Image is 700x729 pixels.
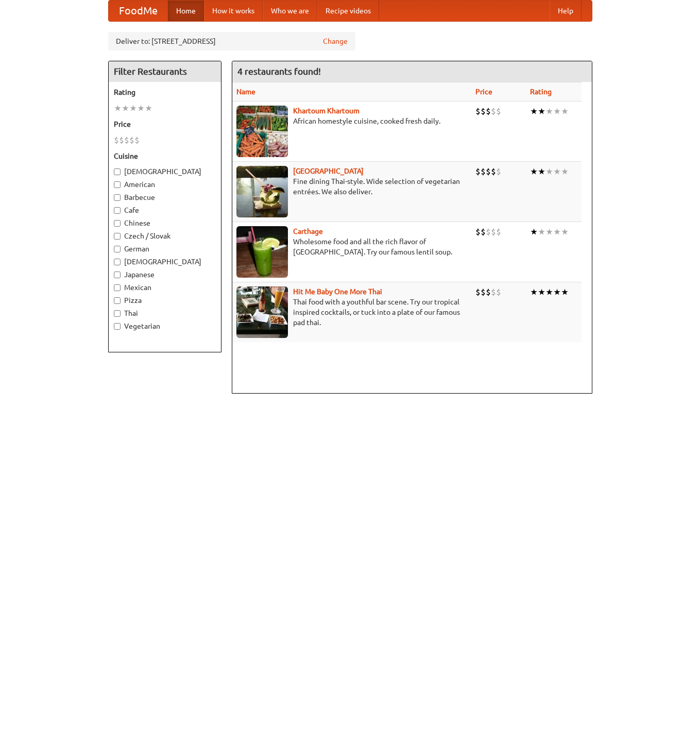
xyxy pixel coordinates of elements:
[145,103,152,114] li: ★
[293,287,382,296] a: Hit Me Baby One More Thai
[481,106,486,117] li: $
[530,106,538,117] li: ★
[114,166,216,177] label: [DEMOGRAPHIC_DATA]
[114,119,216,129] h5: Price
[114,323,121,330] input: Vegetarian
[553,286,561,298] li: ★
[323,36,348,46] a: Change
[236,116,467,126] p: African homestyle cuisine, cooked fresh daily.
[491,106,496,117] li: $
[137,103,145,114] li: ★
[553,226,561,238] li: ★
[109,1,168,21] a: FoodMe
[486,106,491,117] li: $
[114,103,122,114] li: ★
[486,286,491,298] li: $
[481,226,486,238] li: $
[561,106,569,117] li: ★
[550,1,582,21] a: Help
[114,218,216,228] label: Chinese
[293,167,364,175] a: [GEOGRAPHIC_DATA]
[561,226,569,238] li: ★
[114,151,216,161] h5: Cuisine
[538,286,545,298] li: ★
[114,168,121,175] input: [DEMOGRAPHIC_DATA]
[114,282,216,293] label: Mexican
[538,106,545,117] li: ★
[553,166,561,177] li: ★
[496,226,501,238] li: $
[114,321,216,331] label: Vegetarian
[114,231,216,241] label: Czech / Slovak
[545,286,553,298] li: ★
[545,106,553,117] li: ★
[545,166,553,177] li: ★
[538,166,545,177] li: ★
[293,227,323,235] a: Carthage
[114,179,216,190] label: American
[236,286,288,338] img: babythai.jpg
[481,286,486,298] li: $
[475,166,481,177] li: $
[263,1,317,21] a: Who we are
[236,226,288,278] img: carthage.jpg
[114,134,119,146] li: $
[293,107,360,115] a: Khartoum Khartoum
[114,246,121,252] input: German
[114,297,121,304] input: Pizza
[486,166,491,177] li: $
[129,134,134,146] li: $
[491,286,496,298] li: $
[530,226,538,238] li: ★
[114,244,216,254] label: German
[114,310,121,317] input: Thai
[114,207,121,214] input: Cafe
[496,166,501,177] li: $
[168,1,204,21] a: Home
[530,88,552,96] a: Rating
[491,226,496,238] li: $
[475,226,481,238] li: $
[236,176,467,197] p: Fine dining Thai-style. Wide selection of vegetarian entrées. We also deliver.
[114,87,216,97] h5: Rating
[475,286,481,298] li: $
[561,166,569,177] li: ★
[237,66,321,76] ng-pluralize: 4 restaurants found!
[236,236,467,257] p: Wholesome food and all the rich flavor of [GEOGRAPHIC_DATA]. Try our famous lentil soup.
[496,106,501,117] li: $
[114,181,121,188] input: American
[236,106,288,157] img: khartoum.jpg
[475,88,492,96] a: Price
[122,103,129,114] li: ★
[124,134,129,146] li: $
[114,308,216,318] label: Thai
[317,1,379,21] a: Recipe videos
[538,226,545,238] li: ★
[114,269,216,280] label: Japanese
[114,259,121,265] input: [DEMOGRAPHIC_DATA]
[236,297,467,328] p: Thai food with a youthful bar scene. Try our tropical inspired cocktails, or tuck into a plate of...
[114,233,121,240] input: Czech / Slovak
[236,88,255,96] a: Name
[481,166,486,177] li: $
[496,286,501,298] li: $
[561,286,569,298] li: ★
[114,257,216,267] label: [DEMOGRAPHIC_DATA]
[114,284,121,291] input: Mexican
[486,226,491,238] li: $
[530,166,538,177] li: ★
[114,220,121,227] input: Chinese
[553,106,561,117] li: ★
[134,134,140,146] li: $
[530,286,538,298] li: ★
[491,166,496,177] li: $
[475,106,481,117] li: $
[114,194,121,201] input: Barbecue
[114,192,216,202] label: Barbecue
[545,226,553,238] li: ★
[114,272,121,278] input: Japanese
